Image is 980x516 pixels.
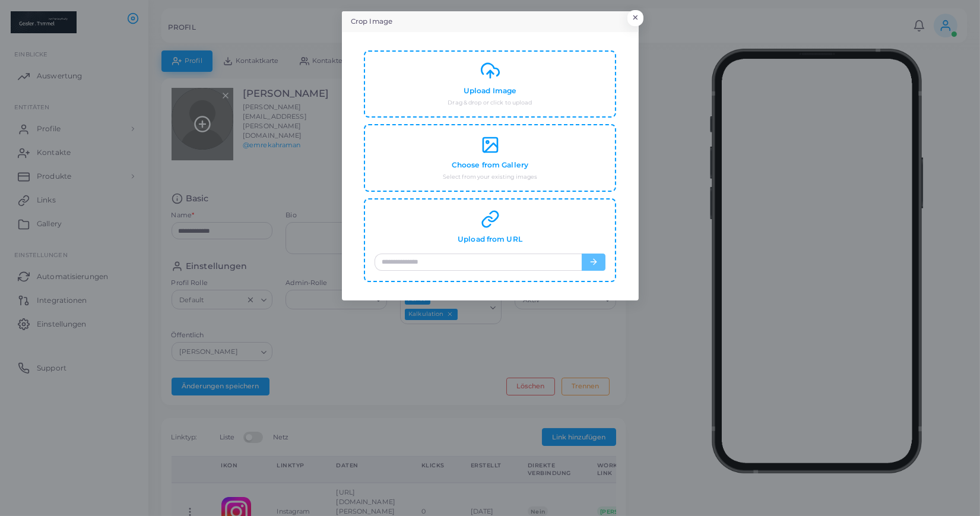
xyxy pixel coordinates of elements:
small: Drag & drop or click to upload [448,99,532,107]
h4: Choose from Gallery [452,161,528,170]
small: Select from your existing images [443,173,538,181]
button: Close [627,10,643,26]
h4: Upload Image [464,87,516,96]
h5: Crop Image [351,17,392,27]
h4: Upload from URL [458,235,522,244]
